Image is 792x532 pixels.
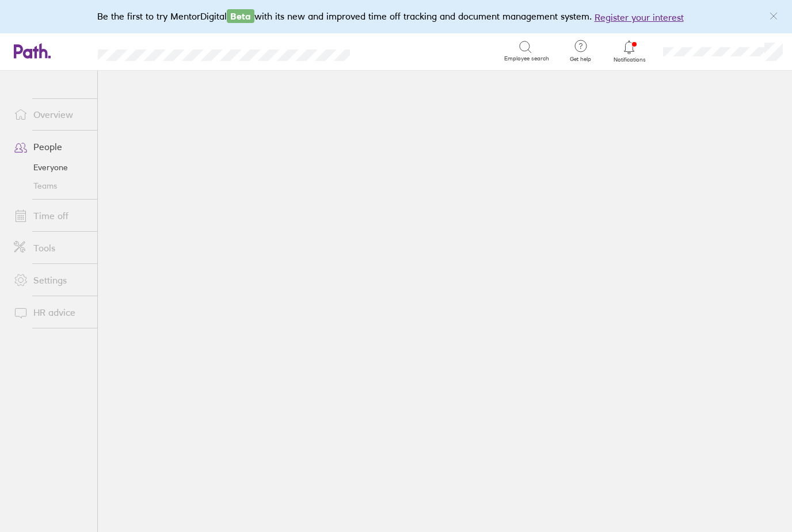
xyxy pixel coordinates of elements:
[562,56,599,63] span: Get help
[5,236,97,259] a: Tools
[611,39,648,63] a: Notifications
[5,177,97,195] a: Teams
[595,10,684,24] button: Register your interest
[227,9,254,23] span: Beta
[504,55,549,62] span: Employee search
[5,158,97,177] a: Everyone
[381,45,410,56] div: Search
[97,9,695,24] div: Be the first to try MentorDigital with its new and improved time off tracking and document manage...
[5,135,97,158] a: People
[5,301,97,324] a: HR advice
[611,56,648,63] span: Notifications
[5,204,97,227] a: Time off
[5,269,97,292] a: Settings
[5,103,97,126] a: Overview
